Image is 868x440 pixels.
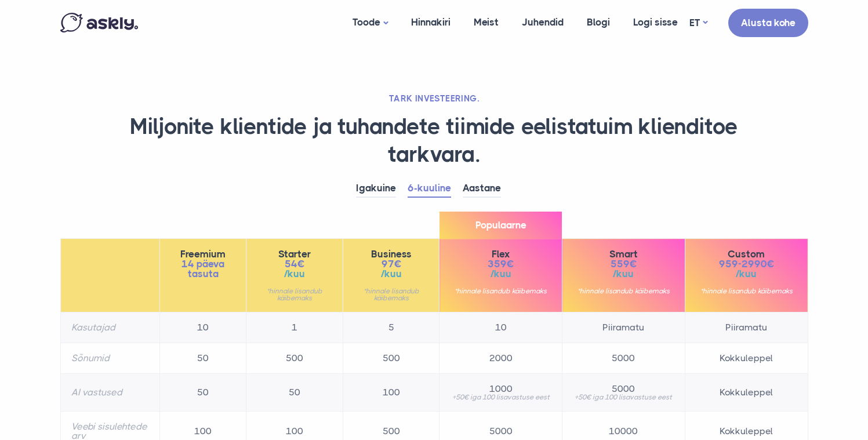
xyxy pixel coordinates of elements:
td: 500 [246,343,343,374]
td: 10 [159,312,246,343]
a: ET [689,14,707,31]
th: Sõnumid [60,343,159,374]
h2: TARK INVESTEERING. [60,93,808,104]
td: 50 [159,374,246,412]
span: 5000 [573,384,674,394]
span: Custom [696,249,797,259]
td: 50 [246,374,343,412]
span: /kuu [257,269,332,279]
span: Kokkuleppel [696,388,797,397]
td: 100 [343,374,440,412]
td: 2000 [440,343,562,374]
small: +50€ iga 100 lisavastuse eest [573,394,674,401]
span: 959-2990€ [696,259,797,269]
span: 559€ [573,259,674,269]
th: Kasutajad [60,312,159,343]
td: 5 [343,312,440,343]
span: /kuu [354,269,429,279]
img: Askly [60,13,138,32]
td: 5000 [562,343,685,374]
td: Piiramatu [562,312,685,343]
span: 1000 [450,384,551,394]
td: 50 [159,343,246,374]
small: *hinnale lisandub käibemaks [354,288,429,301]
small: *hinnale lisandub käibemaks [450,288,551,294]
span: /kuu [696,269,797,279]
small: +50€ iga 100 lisavastuse eest [450,394,551,401]
span: 97€ [354,259,429,269]
th: AI vastused [60,374,159,412]
a: 6-kuuline [408,180,451,198]
span: 14 päeva tasuta [170,259,235,279]
span: 54€ [257,259,332,269]
a: Igakuine [356,180,396,198]
td: Piiramatu [685,312,808,343]
span: Business [354,249,429,259]
span: Smart [573,249,674,259]
h1: Miljonite klientide ja tuhandete tiimide eelistatuim klienditoe tarkvara. [60,113,808,168]
span: /kuu [450,269,551,279]
span: 359€ [450,259,551,269]
span: Freemium [170,249,235,259]
span: Starter [257,249,332,259]
span: Populaarne [440,212,562,239]
a: Alusta kohe [728,9,808,37]
td: 500 [343,343,440,374]
small: *hinnale lisandub käibemaks [257,288,332,301]
td: Kokkuleppel [685,343,808,374]
td: 1 [246,312,343,343]
a: Aastane [463,180,501,198]
span: /kuu [573,269,674,279]
small: *hinnale lisandub käibemaks [696,288,797,294]
span: Flex [450,249,551,259]
td: 10 [440,312,562,343]
small: *hinnale lisandub käibemaks [573,288,674,294]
